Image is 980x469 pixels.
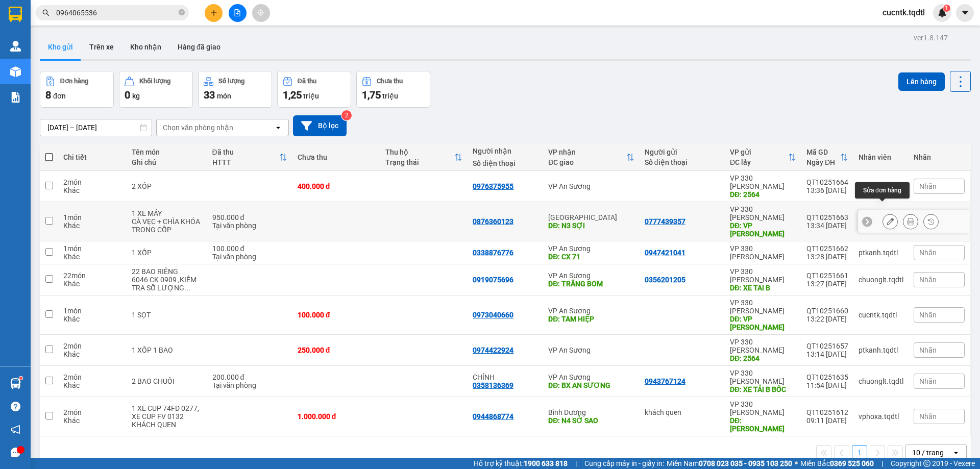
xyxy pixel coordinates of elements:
span: triệu [303,92,319,100]
div: 400.000 đ [298,182,375,190]
div: 1 XE CUP 74FD 0277, XE CUP FV 0132 [132,404,202,421]
img: logo-vxr [9,7,22,22]
div: Tại văn phòng [212,381,287,389]
div: Khối lượng [139,78,170,85]
button: caret-down [956,4,974,22]
div: Người nhận [473,147,538,155]
div: 2 món [63,373,121,381]
span: triệu [382,92,398,100]
span: plus [210,9,217,16]
div: 11:54 [DATE] [806,381,848,389]
div: 1 XE MÁY [132,209,202,217]
div: Ghi chú [132,158,202,166]
span: Nhãn [919,276,937,284]
div: ptkanh.tqdtl [859,346,903,354]
div: 2 món [63,342,121,350]
div: Khác [63,315,121,323]
div: DĐ: TAM HIỆP [548,315,634,323]
span: message [11,448,20,457]
div: 0944868774 [473,412,513,421]
div: 13:36 [DATE] [806,186,848,194]
div: 10 / trang [912,448,944,458]
span: Hỗ trợ kỹ thuật: [474,458,568,469]
div: DĐ: TRÃNG BOM [548,280,634,288]
div: CÀ VẸC + CHÌA KHÓA TRONG CỐP [132,217,202,234]
div: 13:34 [DATE] [806,221,848,230]
div: Người gửi [645,148,720,156]
div: Đã thu [212,148,279,156]
span: Nhãn [919,377,937,385]
span: ⚪️ [795,461,798,465]
button: Kho gửi [40,35,81,59]
div: Số lượng [218,78,244,85]
div: VP 330 [PERSON_NAME] [730,244,796,261]
img: warehouse-icon [10,66,21,77]
div: VP gửi [730,148,788,156]
span: 1 [945,5,948,12]
div: 0919075696 [473,276,513,284]
button: Đã thu1,25 triệu [277,71,351,108]
span: Nhãn [919,311,937,319]
div: QT10251664 [806,178,848,186]
div: ĐC giao [548,158,626,166]
strong: 1900 633 818 [524,459,568,467]
span: ... [184,284,190,292]
div: VP 330 [PERSON_NAME] [9,9,125,33]
div: 0777439357 [645,217,685,226]
svg: open [952,449,960,457]
div: DĐ: VP LONG HƯNG [730,221,796,238]
div: Đã thu [298,78,316,85]
strong: 0708 023 035 - 0935 103 250 [699,459,792,467]
div: ver 1.8.147 [914,32,948,43]
div: 22 BAO RIÊNG [132,267,202,276]
div: Sửa đơn hàng [855,182,910,199]
span: 8 [45,89,51,101]
div: 09:11 [DATE] [806,416,848,425]
span: Miền Bắc [800,458,874,469]
div: Tại văn phòng [212,253,287,261]
div: Số điện thoại [473,159,538,167]
div: 0876360123 [132,32,236,46]
button: Trên xe [81,35,122,59]
div: HTTT [212,158,279,166]
span: Nhãn [919,412,937,421]
div: Tên món [132,148,202,156]
div: VP An Sương [548,373,634,381]
div: Chưa thu [377,78,403,85]
div: VP 330 [PERSON_NAME] [730,338,796,354]
div: DĐ: CX 71 [548,253,634,261]
button: Khối lượng0kg [119,71,193,108]
div: VP An Sương [548,271,634,280]
div: 2 BAO CHUỐI [132,377,202,385]
sup: 1 [943,5,950,12]
span: close-circle [179,9,185,15]
span: Nhãn [919,346,937,354]
div: 1 XỐP 1 BAO [132,346,202,354]
div: Bình Dương [548,408,634,416]
div: Nhân viên [859,153,903,161]
div: Ngày ĐH [806,158,840,166]
div: DĐ: 2564 [730,190,796,199]
span: aim [257,9,264,16]
div: 950.000 đ [212,213,287,221]
th: Toggle SortBy [380,144,468,171]
div: DĐ: HỒ XÁ [730,416,796,433]
div: Chưa thu [298,153,375,161]
span: close-circle [179,8,185,18]
span: 1,75 [362,89,381,101]
div: [GEOGRAPHIC_DATA] [548,213,634,221]
span: món [217,92,231,100]
div: VP An Sương [548,182,634,190]
div: DĐ: XE TẢI B BỐC [730,385,796,393]
div: QT10251662 [806,244,848,253]
div: Sửa đơn hàng [883,214,898,229]
span: search [42,9,50,16]
div: 1 SỌT [132,311,202,319]
div: chuonglt.tqdtl [859,377,903,385]
th: Toggle SortBy [725,144,801,171]
div: 0777439357 [9,33,125,47]
div: 200.000 đ [212,373,287,381]
div: 2 món [63,408,121,416]
div: 2 món [63,178,121,186]
span: caret-down [961,8,970,17]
